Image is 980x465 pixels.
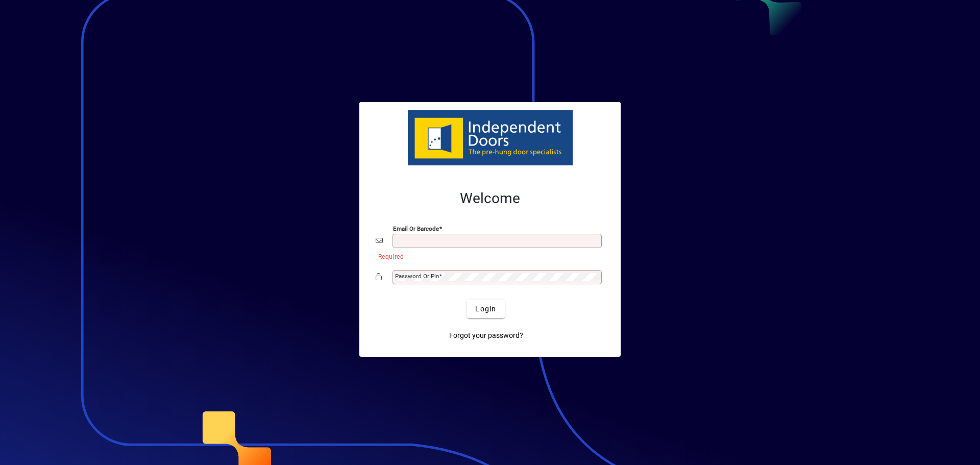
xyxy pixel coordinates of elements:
span: Forgot your password? [449,330,523,341]
mat-label: Password or Pin [395,273,439,280]
h2: Welcome [376,190,604,207]
mat-error: Required [378,251,596,261]
mat-label: Email or Barcode [393,225,439,232]
button: Login [467,300,504,318]
a: Forgot your password? [445,326,527,345]
span: Login [475,304,496,314]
